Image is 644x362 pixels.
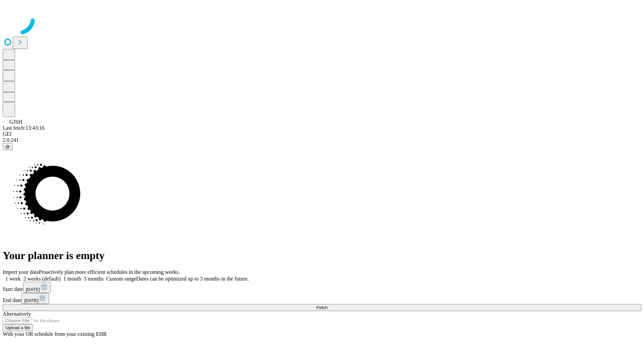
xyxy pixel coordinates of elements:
[3,324,33,331] button: Upload a file
[106,276,136,282] span: Custom range
[3,131,641,137] div: GEI
[5,144,10,149] span: @
[3,304,641,311] button: Fetch
[9,119,22,125] span: GJSH
[3,331,107,337] span: With your OR schedule from your existing EHR
[39,269,180,275] span: Proactively plan more efficient schedules in the upcoming weeks.
[316,305,327,310] span: Fetch
[3,143,13,150] button: @
[24,298,38,303] span: [DATE]
[23,282,51,293] button: [DATE]
[84,276,104,282] span: 3 months
[3,282,641,293] div: Start date
[3,125,45,131] span: Last fetch: 13:43:16
[3,293,641,304] div: End date
[5,276,21,282] span: 1 week
[136,276,249,282] span: Dates can be optimized up to 3 months in the future.
[23,276,61,282] span: 2 weeks (default)
[3,311,31,317] span: Alternatively
[3,269,39,275] span: Import your data
[21,293,49,304] button: [DATE]
[63,276,81,282] span: 1 month
[3,249,641,262] h1: Your planner is empty
[26,287,40,292] span: [DATE]
[3,137,641,143] div: 2.0.241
